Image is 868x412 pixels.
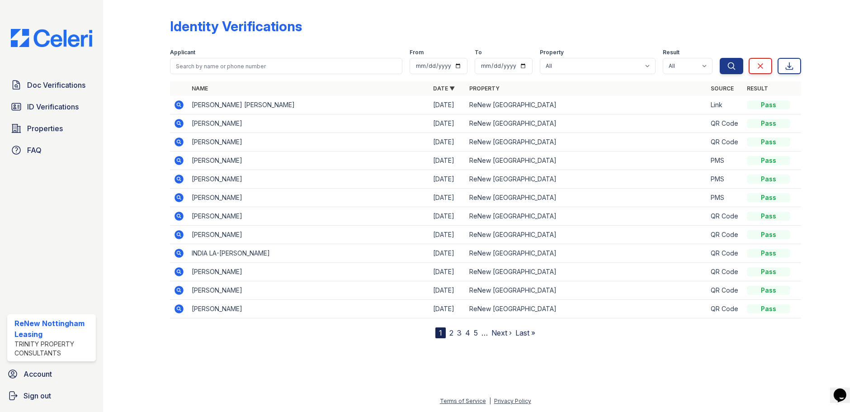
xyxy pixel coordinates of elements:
[466,244,707,263] td: ReNew [GEOGRAPHIC_DATA]
[429,114,466,133] td: [DATE]
[481,327,488,338] span: …
[747,119,790,128] div: Pass
[466,300,707,318] td: ReNew [GEOGRAPHIC_DATA]
[707,244,743,263] td: QR Code
[466,263,707,281] td: ReNew [GEOGRAPHIC_DATA]
[707,96,743,114] td: Link
[707,133,743,152] td: QR Code
[4,29,99,47] img: CE_Logo_Blue-a8612792a0a2168367f1c8372b55b34899dd931a85d93a1a3d3e32e68fde9ad4.png
[429,133,466,152] td: [DATE]
[7,98,96,116] a: ID Verifications
[27,101,79,112] span: ID Verifications
[747,286,790,295] div: Pass
[474,328,478,337] a: 5
[707,300,743,318] td: QR Code
[711,85,734,92] a: Source
[540,49,564,56] label: Property
[14,318,92,340] div: ReNew Nottingham Leasing
[27,145,42,156] span: FAQ
[707,263,743,281] td: QR Code
[489,398,491,404] div: |
[466,189,707,207] td: ReNew [GEOGRAPHIC_DATA]
[24,369,52,379] span: Account
[188,300,429,318] td: [PERSON_NAME]
[466,170,707,189] td: ReNew [GEOGRAPHIC_DATA]
[469,85,500,92] a: Property
[170,58,402,74] input: Search by name or phone number
[170,49,195,56] label: Applicant
[188,244,429,263] td: INDIA LA-[PERSON_NAME]
[188,263,429,281] td: [PERSON_NAME]
[747,85,768,92] a: Result
[466,226,707,244] td: ReNew [GEOGRAPHIC_DATA]
[707,226,743,244] td: QR Code
[830,376,859,403] iframe: chat widget
[491,328,512,337] a: Next ›
[188,226,429,244] td: [PERSON_NAME]
[188,189,429,207] td: [PERSON_NAME]
[429,281,466,300] td: [DATE]
[429,96,466,114] td: [DATE]
[466,133,707,152] td: ReNew [GEOGRAPHIC_DATA]
[747,175,790,184] div: Pass
[429,226,466,244] td: [DATE]
[188,207,429,226] td: [PERSON_NAME]
[14,340,92,358] div: Trinity Property Consultants
[466,207,707,226] td: ReNew [GEOGRAPHIC_DATA]
[433,85,455,92] a: Date ▼
[515,328,535,337] a: Last »
[170,18,302,34] div: Identity Verifications
[747,212,790,221] div: Pass
[7,76,96,94] a: Doc Verifications
[466,114,707,133] td: ReNew [GEOGRAPHIC_DATA]
[466,96,707,114] td: ReNew [GEOGRAPHIC_DATA]
[188,281,429,300] td: [PERSON_NAME]
[4,365,99,383] a: Account
[429,170,466,189] td: [DATE]
[663,49,679,56] label: Result
[188,152,429,170] td: [PERSON_NAME]
[475,49,482,56] label: To
[466,281,707,300] td: ReNew [GEOGRAPHIC_DATA]
[429,300,466,318] td: [DATE]
[747,249,790,258] div: Pass
[747,156,790,165] div: Pass
[429,263,466,281] td: [DATE]
[24,390,51,401] span: Sign out
[449,328,453,337] a: 2
[7,141,96,159] a: FAQ
[27,123,63,134] span: Properties
[747,230,790,239] div: Pass
[747,267,790,276] div: Pass
[7,119,96,137] a: Properties
[707,114,743,133] td: QR Code
[747,137,790,147] div: Pass
[707,152,743,170] td: PMS
[429,207,466,226] td: [DATE]
[707,170,743,189] td: PMS
[429,152,466,170] td: [DATE]
[440,398,486,404] a: Terms of Service
[707,207,743,226] td: QR Code
[410,49,424,56] label: From
[27,80,85,90] span: Doc Verifications
[4,387,99,405] a: Sign out
[435,327,446,338] div: 1
[747,100,790,109] div: Pass
[188,133,429,152] td: [PERSON_NAME]
[429,244,466,263] td: [DATE]
[188,170,429,189] td: [PERSON_NAME]
[466,152,707,170] td: ReNew [GEOGRAPHIC_DATA]
[457,328,462,337] a: 3
[188,114,429,133] td: [PERSON_NAME]
[707,189,743,207] td: PMS
[494,398,531,404] a: Privacy Policy
[429,189,466,207] td: [DATE]
[747,193,790,202] div: Pass
[707,281,743,300] td: QR Code
[188,96,429,114] td: [PERSON_NAME] [PERSON_NAME]
[747,304,790,313] div: Pass
[465,328,470,337] a: 4
[192,85,208,92] a: Name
